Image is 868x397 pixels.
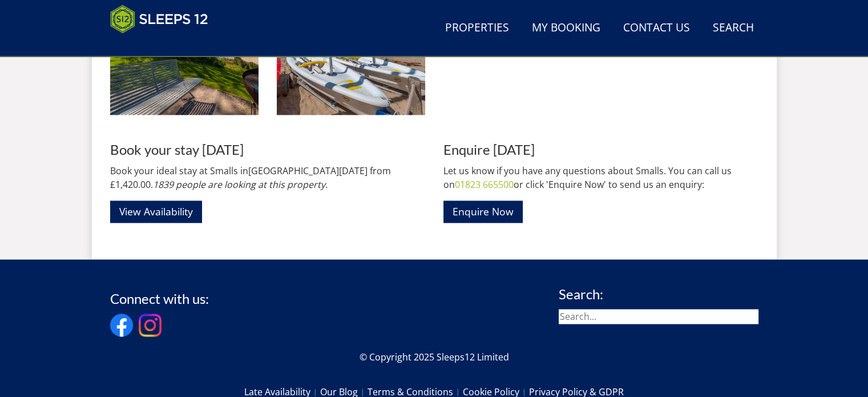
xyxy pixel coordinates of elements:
a: Properties [441,15,514,41]
p: © Copyright 2025 Sleeps12 Limited [110,350,758,364]
iframe: Customer reviews powered by Trustpilot [104,40,224,50]
a: [GEOGRAPHIC_DATA] [248,165,339,177]
a: 01823 665500 [455,178,514,191]
p: Book your ideal stay at Smalls in [DATE] from £1,420.00. [110,164,425,191]
a: Contact Us [619,15,695,41]
input: Search... [559,309,758,324]
img: Instagram [139,314,162,336]
p: Let us know if you have any questions about Smalls. You can call us on or click 'Enquire Now' to ... [443,164,758,191]
i: 1839 people are looking at this property. [153,178,328,191]
a: Enquire Now [443,200,523,223]
h3: Enquire [DATE] [443,142,758,157]
h3: Book your stay [DATE] [110,142,425,157]
a: My Booking [527,15,605,41]
h3: Connect with us: [110,291,209,306]
h3: Search: [559,287,758,302]
img: Sleeps 12 [110,5,208,33]
a: View Availability [110,200,202,223]
img: Facebook [110,314,133,336]
a: Search [708,15,758,41]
